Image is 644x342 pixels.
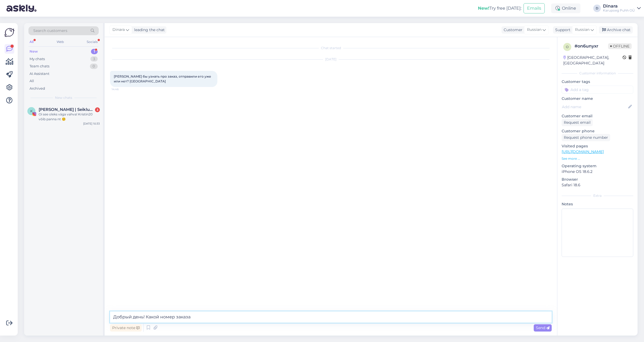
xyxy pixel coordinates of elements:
[30,64,49,69] div: Team chats
[562,182,633,188] p: Safari 18.6
[593,5,601,12] div: D
[502,27,522,33] div: Customer
[114,74,212,83] span: [PERSON_NAME] бы узнать про заказ, отправили его уже или нет? [GEOGRAPHIC_DATA]
[91,49,98,54] div: 1
[112,27,125,33] span: Dinara
[132,27,165,33] div: leading the chat
[608,43,632,49] span: Offline
[562,104,627,110] input: Add name
[30,71,49,77] div: AI Assistant
[30,109,33,113] span: K
[562,156,633,161] p: See more ...
[4,27,14,38] img: Askly Logo
[536,325,550,330] span: Send
[562,113,633,119] p: Customer email
[110,311,552,323] textarea: Добрый день! Какой номер заказа?
[603,8,635,13] div: Karupoeg Puhh OÜ
[90,64,98,69] div: 0
[599,26,633,34] div: Archive chat
[28,38,35,45] div: All
[110,57,552,62] div: [DATE]
[563,55,623,66] div: [GEOGRAPHIC_DATA], [GEOGRAPHIC_DATA]
[562,134,610,141] div: Request phone number
[603,4,641,13] a: DinaraKarupoeg Puhh OÜ
[524,3,545,13] button: Emails
[562,96,633,101] p: Customer name
[39,107,94,112] span: Kristin Indov | Seiklused koos lastega
[575,27,590,33] span: Russian
[562,143,633,149] p: Visited pages
[83,122,100,126] div: [DATE] 10:33
[30,86,45,91] div: Archived
[562,193,633,198] div: Extra
[30,56,45,62] div: My chats
[575,43,608,49] div: # on6unyxr
[112,87,132,91] span: 14:46
[562,79,633,85] p: Customer tags
[562,149,604,154] a: [URL][DOMAIN_NAME]
[562,177,633,182] p: Browser
[86,38,99,45] div: Socials
[562,71,633,76] div: Customer information
[478,5,521,12] div: Try free [DATE]:
[562,169,633,174] p: iPhone OS 18.6.2
[95,107,100,112] div: 3
[562,86,633,94] input: Add a tag
[110,46,552,50] div: Chat started
[527,27,541,33] span: Russian
[90,56,98,62] div: 3
[562,119,593,126] div: Request email
[551,3,580,13] div: Online
[30,78,34,84] div: All
[562,128,633,134] p: Customer phone
[56,38,65,45] div: Web
[603,4,635,8] div: Dinara
[562,163,633,169] p: Operating system
[110,324,142,332] div: Private note
[33,28,67,34] span: Search customers
[39,112,100,122] div: Oi see oleks väga vahva! Kristin20 võib panna nt ☺️
[553,27,570,33] div: Support
[562,201,633,207] p: Notes
[478,6,489,11] b: New!
[566,45,569,49] span: o
[55,95,72,100] span: New chats
[30,49,38,54] div: New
